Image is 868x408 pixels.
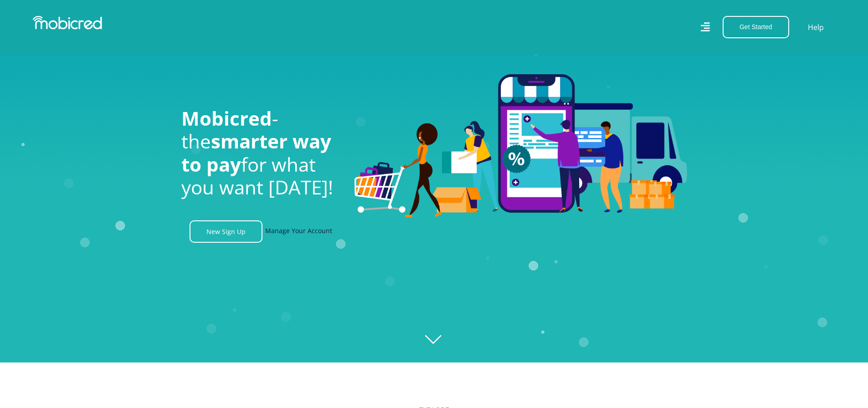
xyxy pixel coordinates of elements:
a: New Sign Up [190,220,262,243]
a: Manage Your Account [265,220,332,243]
img: Welcome to Mobicred [354,74,687,218]
h1: - the for what you want [DATE]! [181,107,341,199]
a: Help [807,21,824,33]
span: Mobicred [181,105,272,131]
img: Mobicred [33,16,102,30]
button: Get Started [723,16,789,38]
span: smarter way to pay [181,128,331,177]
